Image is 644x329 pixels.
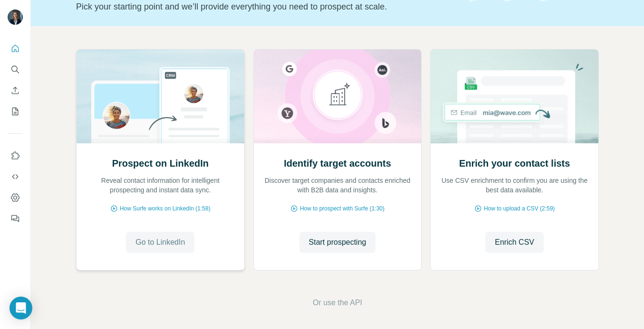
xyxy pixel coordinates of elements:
[253,50,422,143] img: Identify target accounts
[430,50,599,143] img: Enrich your contact lists
[263,176,412,195] p: Discover target companies and contacts enriched with B2B data and insights.
[485,232,544,253] button: Enrich CSV
[313,297,362,309] button: Or use the API
[284,157,391,170] h2: Identify target accounts
[76,50,245,143] img: Prospect on LinkedIn
[309,237,366,248] span: Start prospecting
[484,204,555,213] span: How to upload a CSV (2:59)
[8,61,23,78] button: Search
[459,157,570,170] h2: Enrich your contact lists
[300,204,384,213] span: How to prospect with Surfe (1:30)
[8,82,23,99] button: Enrich CSV
[126,232,194,253] button: Go to LinkedIn
[8,168,23,185] button: Use Surfe API
[440,176,589,195] p: Use CSV enrichment to confirm you are using the best data available.
[299,232,376,253] button: Start prospecting
[86,176,235,195] p: Reveal contact information for intelligent prospecting and instant data sync.
[135,237,185,248] span: Go to LinkedIn
[8,40,23,57] button: Quick start
[120,204,211,213] span: How Surfe works on LinkedIn (1:58)
[112,157,209,170] h2: Prospect on LinkedIn
[8,147,23,164] button: Use Surfe on LinkedIn
[8,103,23,120] button: My lists
[8,210,23,227] button: Feedback
[8,189,23,206] button: Dashboard
[495,237,534,248] span: Enrich CSV
[10,297,32,319] div: Open Intercom Messenger
[8,10,23,25] img: Avatar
